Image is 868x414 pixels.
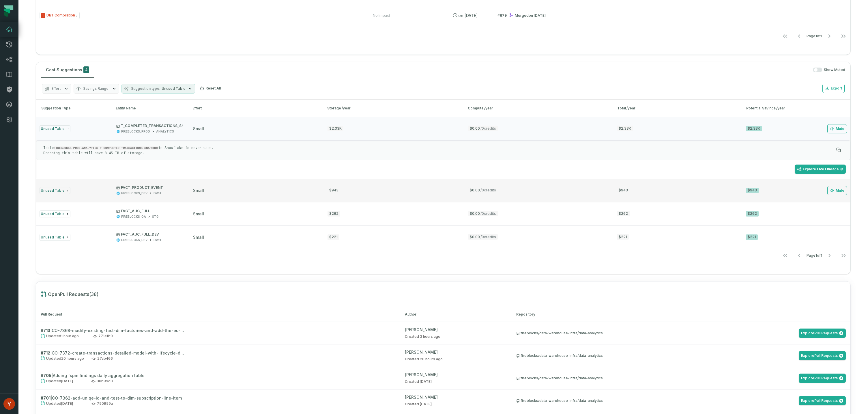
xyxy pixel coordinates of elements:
a: ExplorePull Requests [799,329,846,338]
button: Savings Range [74,84,119,94]
relative-time: Aug 5, 2025, 2:26 PM GMT+3 [458,13,478,18]
button: Reset All [197,84,223,93]
p: FACT_AUC_FULL_DEV [116,232,161,237]
div: $943 [328,188,340,193]
button: Unused TableFACT_AUC_FULLFIREBLOCKS_QASTGsmall$262$0.00/0credits$262$262 [36,202,850,225]
div: FIREBLOCKS_QA [121,215,146,219]
p: T_COMPLETED_TRANSACTIONS_SNAPSHOT [116,124,199,128]
strong: # 712 [41,350,50,355]
span: Created [405,379,432,384]
button: Mute [827,186,847,195]
div: DWH [154,238,161,242]
button: Unused TableT_COMPLETED_TRANSACTIONS_SNAPSHOTFIREBLOCKS_PRODANALYTICSsmall$2.33K$0.00/0credits$2.... [36,117,850,140]
div: fireblocks/data-warehouse-infra/data-analytics [516,331,603,335]
span: Unused Table [41,126,65,131]
div: [PERSON_NAME] [405,327,507,333]
nav: pagination [36,250,850,261]
strong: # 701 [41,396,50,400]
div: fireblocks/data-warehouse-infra/data-analytics [516,398,603,403]
div: fireblocks/data-warehouse-infra/data-analytics [516,353,603,358]
span: small [193,188,204,193]
button: Export [822,84,845,93]
th: Pull Request [36,307,400,322]
button: Go to previous page [792,250,806,261]
h1: Open Pull Requests ( 38 ) [41,291,855,298]
span: Unused Table [162,86,186,91]
span: Updated [41,378,73,384]
a: ExplorePull Requests [799,396,846,405]
button: Go to next page [822,250,836,261]
span: $262 [617,211,630,216]
div: ANALYTICS [156,129,174,134]
span: Issue Type [40,12,80,19]
nav: pagination [36,30,850,42]
span: /year [342,106,351,110]
div: FIREBLOCKS_DEV [121,238,147,242]
span: Severity [41,13,45,18]
relative-time: Sep 8, 2025, 9:37 AM GMT+3 [420,334,440,339]
button: Effort [42,84,71,94]
div: $262 [328,211,340,217]
div: STG [152,215,159,219]
span: $0.00 [468,187,498,193]
div: Potential Savings [746,106,848,111]
ul: Page 1 of 1 [778,30,850,42]
th: Repository [512,307,850,322]
span: 30b99d3 [91,378,113,384]
relative-time: Aug 28, 2025, 1:01 PM GMT+3 [61,379,73,383]
h2: | CO-7362-add-uniqe-id-and-test-to-dim-subscription-line-item [41,395,185,401]
span: Updated [41,333,79,339]
span: Suggestion type [131,86,160,91]
span: / 0 credits [480,211,496,216]
button: Go to next page [822,30,836,42]
div: $943 [746,188,759,193]
div: Entity Name [116,106,182,111]
h2: | Adding fspm findings daily aggregation table [41,372,185,378]
span: $0.00 [468,211,498,216]
button: Mute [827,124,847,133]
span: small [193,211,204,216]
button: Unused TableFACT_AUC_FULL_DEVFIREBLOCKS_DEVDWHsmall$221$0.00/0credits$221$221 [36,225,850,249]
div: DWH [154,191,161,195]
strong: # 705 [41,373,51,378]
h2: | CO-7372-create-transactions-detailed-model-with-lifecycle-durations [41,350,185,356]
span: Created [405,357,443,361]
button: Go to last page [837,30,850,42]
a: ExplorePull Requests [799,351,846,360]
div: [PERSON_NAME] [405,372,507,378]
relative-time: Aug 21, 2025, 5:00 PM GMT+3 [61,401,73,406]
span: /year [776,106,785,110]
span: small [193,235,204,240]
div: $2.33K [328,126,343,131]
div: fireblocks/data-warehouse-infra/data-analytics [516,376,603,381]
span: 4 [83,66,89,73]
div: Storage [327,106,457,111]
a: ExplorePull Requests [799,374,846,383]
span: $221 [617,234,629,240]
a: #679Merged[DATE] 2:26:50 PM [497,13,546,18]
span: / 0 credits [480,235,496,239]
span: /year [484,106,493,110]
div: [PERSON_NAME] [405,349,507,355]
button: Go to last page [837,250,850,261]
span: Updated [41,401,73,406]
th: Author [400,307,512,322]
strong: # 713 [41,328,50,333]
button: Suggestion typeUnused Table [121,84,195,94]
relative-time: Sep 7, 2025, 3:54 PM GMT+3 [61,356,84,361]
span: / 0 credits [480,188,496,192]
div: Show Muted [96,68,845,72]
relative-time: Aug 27, 2025, 3:37 PM GMT+3 [420,379,432,384]
div: $221 [328,234,339,240]
div: [PERSON_NAME] [405,394,507,400]
span: Unused Table [41,235,65,239]
span: 750959a [91,401,113,406]
div: FIREBLOCKS_PROD [121,129,150,134]
div: $262 [746,211,759,217]
p: FACT_AUC_FULL [116,209,159,213]
div: FIREBLOCKS_DEV [121,191,147,195]
h2: | CO-7368-modify-existing-fact-dim-factories-and-add-the-eu-configs-to-existing-models [41,327,185,333]
div: Compute [468,106,607,111]
span: 27ab466 [91,356,113,361]
span: / 0 credits [480,126,496,130]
